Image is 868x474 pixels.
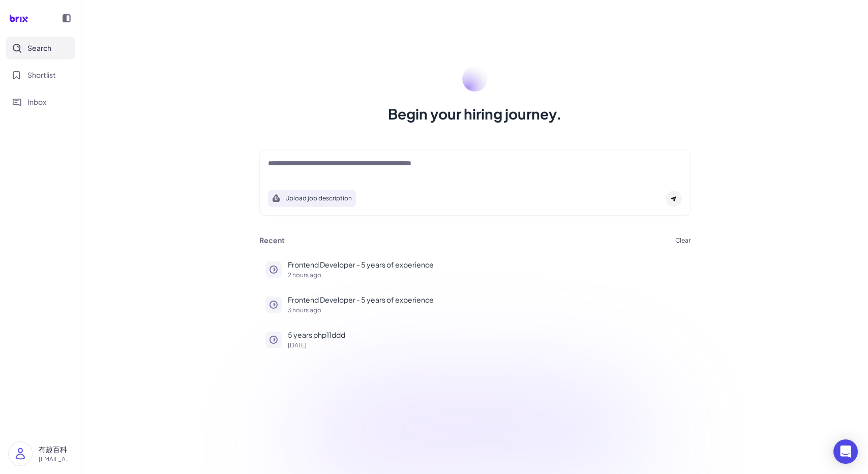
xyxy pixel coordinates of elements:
button: Frontend Developer - 5 years of experience2 hours ago [259,253,691,284]
button: Search [6,37,75,60]
p: Frontend Developer - 5 years of experience [288,259,684,270]
button: Clear [675,238,691,244]
span: Shortlist [27,70,56,80]
button: 5 years php11ddd[DATE] [259,323,691,354]
p: [EMAIL_ADDRESS][DOMAIN_NAME] [39,455,73,464]
span: Inbox [27,97,46,107]
button: Inbox [6,91,75,113]
h1: Begin your hiring journey. [388,104,562,124]
p: 2 hours ago [288,272,684,278]
p: 5 years php11ddd [288,330,684,340]
button: Shortlist [6,64,75,86]
p: 3 hours ago [288,307,684,313]
span: Search [27,43,51,53]
button: Frontend Developer - 5 years of experience3 hours ago [259,288,691,319]
button: Search using job description [268,190,356,207]
p: [DATE] [288,342,684,348]
div: Open Intercom Messenger [833,439,858,464]
p: Frontend Developer - 5 years of experience [288,294,684,305]
img: user_logo.png [9,442,32,465]
h3: Recent [259,236,285,245]
p: 有趣百科 [39,444,73,455]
